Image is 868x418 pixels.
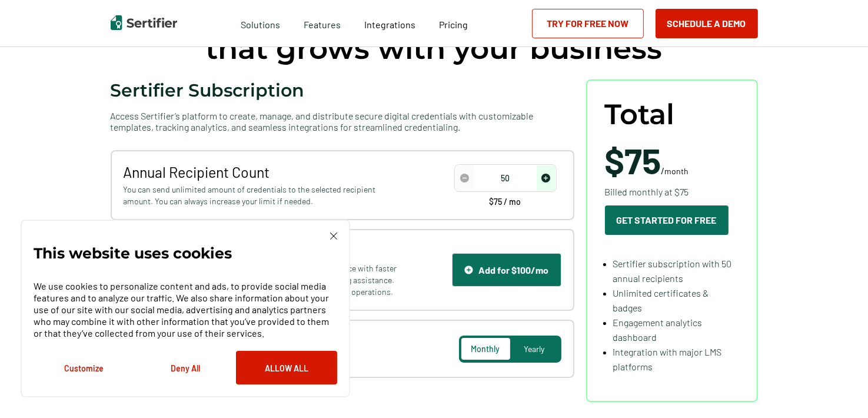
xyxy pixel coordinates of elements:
img: Support Icon [464,266,473,274]
button: Deny All [135,351,236,384]
span: increase number [537,165,556,191]
span: Integration with major LMS platforms [613,346,722,372]
span: Features [304,16,341,31]
span: $75 [605,139,661,181]
a: Integrations [364,16,415,31]
span: Yearly [524,344,545,354]
span: month [665,166,689,176]
span: Solutions [241,16,280,31]
a: Pricing [439,16,468,31]
button: Schedule a Demo [656,9,758,38]
button: Allow All [236,351,337,384]
a: Try for Free Now [532,9,644,38]
button: Support IconAdd for $100/mo [452,253,561,287]
span: Access Sertifier’s platform to create, manage, and distribute secure digital credentials with cus... [111,110,574,132]
div: Add for $100/mo [464,264,549,276]
img: Increase Icon [541,174,550,183]
span: Sertifier Subscription [111,79,305,101]
img: Decrease Icon [460,174,469,183]
span: Total [605,98,675,131]
img: Sertifier | Digital Credentialing Platform [111,15,177,30]
p: This website uses cookies [34,247,232,259]
button: Customize [34,351,135,384]
span: Engagement analytics dashboard [613,317,703,343]
span: Pricing [439,19,468,30]
span: Sertifier subscription with 50 annual recipients [613,258,732,284]
span: Annual Recipient Count [124,163,401,181]
span: / [605,142,689,178]
button: Get Started For Free [605,205,729,235]
span: $75 / mo [490,198,521,206]
span: You can send unlimited amount of credentials to the selected recipient amount. You can always inc... [124,184,401,207]
span: Monthly [471,344,500,354]
span: decrease number [455,165,474,191]
span: Unlimited certificates & badges [613,287,709,313]
span: Billed monthly at $75 [605,184,689,199]
iframe: Chat Widget [809,361,868,418]
span: Integrations [364,19,415,30]
p: We use cookies to personalize content and ads, to provide social media features and to analyze ou... [34,280,337,339]
img: Cookie Popup Close [330,233,337,240]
